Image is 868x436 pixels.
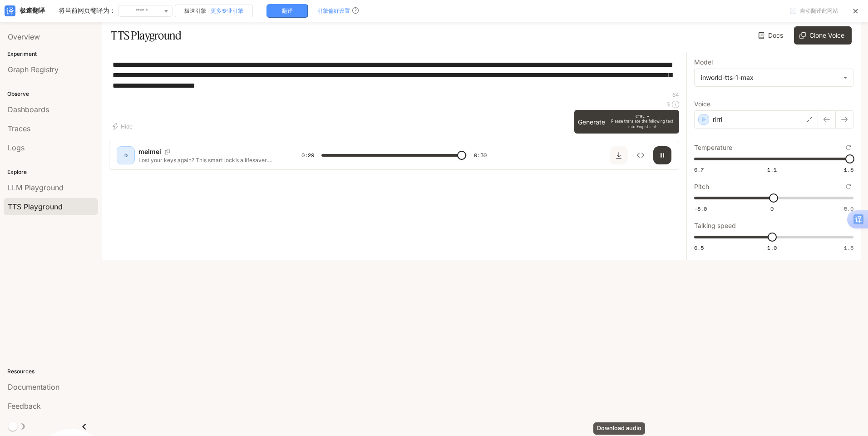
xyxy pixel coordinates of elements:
font: 64 [672,91,679,98]
font: Clone Voice [809,31,844,39]
font: Docs [768,31,783,39]
button: Hide [109,119,138,134]
button: Reset to default [843,182,853,192]
font: 1.1 [767,166,777,173]
font: rirri [713,115,722,123]
font: Voice [694,100,710,108]
a: Docs [756,26,787,45]
font: 0.7 [694,166,704,173]
font: Generate [578,118,605,126]
div: inworld-tts-1-max [695,69,853,86]
font: Talking speed [694,222,736,229]
font: Hide [121,123,133,130]
font: 1.0 [767,244,777,252]
font: CTRL + [636,114,649,119]
font: 1.5 [844,166,853,173]
span: 0:30 [474,151,487,160]
font: Model [694,58,713,66]
font: inworld-tts-1-max [701,74,754,81]
button: Reset to default [843,143,853,153]
font: TTS Playground [111,29,181,42]
div: Download audio [593,422,645,435]
font: Pitch [694,183,709,190]
font: 1.5 [844,244,853,252]
font: D [124,153,128,158]
button: Download audio [610,146,628,164]
button: GenerateCTRL +Please translate the following text into English: ⏎ [574,110,679,134]
span: 0:29 [301,151,314,160]
button: Clone Voice [794,26,852,45]
font: 5.0 [844,205,853,213]
p: Lost your keys again? This smart lock’s a lifesaver. Just scan your finger, and boom—it unlocks. ... [138,156,280,164]
font: 0 [770,205,774,213]
button: Inspect [631,146,650,164]
font: Please translate the following text into English: ⏎ [611,119,673,129]
p: meimei [138,147,161,156]
font: $ [666,101,670,108]
font: Temperature [694,144,732,151]
font: -5.0 [694,205,707,213]
font: 0.5 [694,244,704,252]
button: Copy Voice ID [161,149,174,154]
